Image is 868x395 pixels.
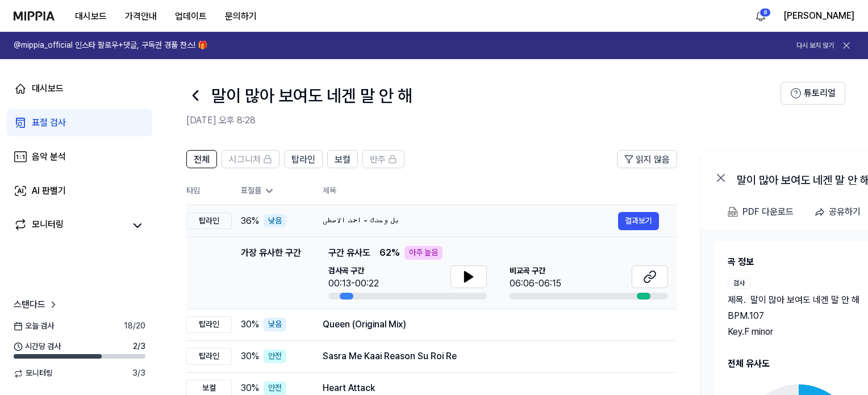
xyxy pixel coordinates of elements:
div: 음악 분석 [32,150,66,164]
span: 전체 [194,153,210,167]
button: 가격안내 [116,5,166,28]
th: 타입 [186,177,232,205]
span: 읽지 않음 [636,153,670,167]
span: 검사곡 구간 [328,265,379,277]
button: PDF 다운로드 [725,201,796,223]
div: Heart Attack [323,381,659,395]
div: 대시보드 [32,82,64,95]
div: 표절률 [241,185,304,197]
div: Sasra Me Kaai Reason Su Roi Re [323,350,659,363]
div: 모니터링 [32,218,64,234]
div: 표절 검사 [32,116,66,130]
span: 3 / 3 [132,368,145,379]
button: 대시보드 [66,5,116,28]
div: 가장 유사한 구간 [241,246,301,300]
img: PDF Download [728,207,738,217]
button: 반주 [362,150,404,168]
div: BPM. 107 [728,309,868,323]
button: 튜토리얼 [781,82,845,105]
span: 30 % [241,318,259,331]
button: [PERSON_NAME] [783,9,854,23]
span: 시간당 검사 [14,341,61,352]
span: 18 / 20 [124,321,145,332]
div: PDF 다운로드 [742,205,794,219]
h1: @mippia_official 인스타 팔로우+댓글, 구독권 경품 찬스! 🎁 [14,40,207,51]
button: 시그니처 [222,150,279,168]
a: 스탠다드 [14,298,59,311]
a: 대시보드 [7,75,152,102]
img: 알림 [754,9,767,23]
span: 말이 많아 보여도 네겐 말 안 해 [750,293,859,307]
img: logo [14,11,55,20]
span: 보컬 [335,153,350,167]
span: 탑라인 [291,153,315,167]
span: 비교곡 구간 [510,265,561,277]
a: AI 판별기 [7,177,152,205]
button: 결과보기 [618,212,659,230]
h2: [DATE] 오후 8:28 [186,114,781,127]
span: 2 / 3 [133,341,145,352]
button: 알림8 [752,7,770,25]
span: 제목 . [728,293,746,307]
span: 30 % [241,350,259,363]
div: 안전 [264,350,286,363]
div: 탑라인 [186,213,232,230]
span: 모니터링 [14,368,53,379]
button: 문의하기 [216,5,266,28]
a: 표절 검사 [7,109,152,136]
div: Key. F minor [728,325,868,339]
div: 검사 [728,278,750,289]
button: 읽지 않음 [617,150,677,168]
div: Queen (Original Mix) [323,318,659,331]
div: 안전 [264,381,286,395]
span: 30 % [241,381,259,395]
div: AI 판별기 [32,184,66,198]
div: 00:13-00:22 [328,277,379,290]
div: 공유하기 [829,205,861,219]
div: 낮음 [264,214,286,228]
a: 업데이트 [166,1,216,32]
button: 업데이트 [166,5,216,28]
span: 오늘 검사 [14,321,54,332]
div: 8 [759,8,771,17]
a: 음악 분석 [7,143,152,171]
div: 낮음 [264,318,286,331]
span: 36 % [241,214,259,228]
th: 제목 [323,177,677,205]
div: يل وحدك - احمد الاسطى [323,214,618,228]
button: 보컬 [327,150,358,168]
span: 스탠다드 [14,298,45,311]
div: 06:06-06:15 [510,277,561,290]
div: 탑라인 [186,316,232,333]
button: 탑라인 [284,150,323,168]
span: 62 % [379,246,400,260]
button: 전체 [186,150,217,168]
div: 아주 높음 [404,246,443,260]
a: 모니터링 [14,218,125,234]
h1: 말이 많아 보여도 네겐 말 안 해 [211,84,412,107]
span: 시그니처 [229,153,261,167]
span: 반주 [370,153,386,167]
div: 탑라인 [186,348,232,365]
button: 다시 보지 않기 [796,41,834,51]
span: 구간 유사도 [328,246,370,260]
